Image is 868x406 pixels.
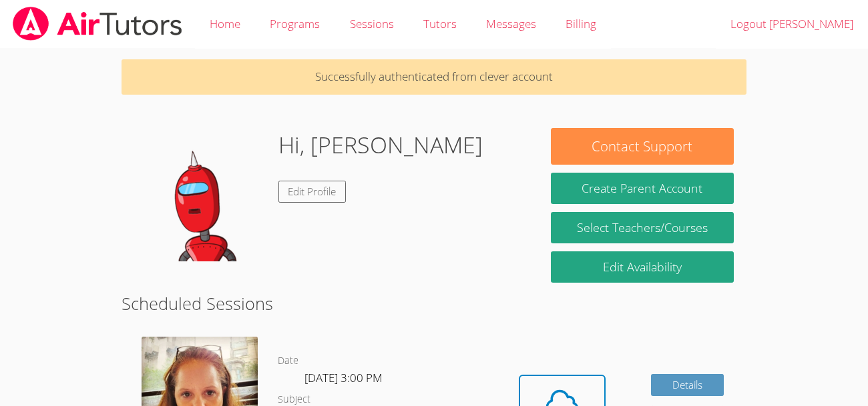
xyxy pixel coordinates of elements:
[551,173,734,204] button: Create Parent Account
[278,353,298,369] dt: Date
[651,374,724,396] a: Details
[278,128,483,162] h1: Hi, [PERSON_NAME]
[134,128,268,261] img: default.png
[486,16,536,31] span: Messages
[551,212,734,243] a: Select Teachers/Courses
[551,128,734,165] button: Contact Support
[304,370,383,385] span: [DATE] 3:00 PM
[11,7,184,41] img: airtutors_banner-c4298cdbf04f3fff15de1276eac7730deb9818008684d7c2e4769d2f7ddbe033.png
[122,59,746,95] p: Successfully authenticated from clever account
[122,291,746,316] h2: Scheduled Sessions
[278,181,347,203] a: Edit Profile
[551,251,734,283] a: Edit Availability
